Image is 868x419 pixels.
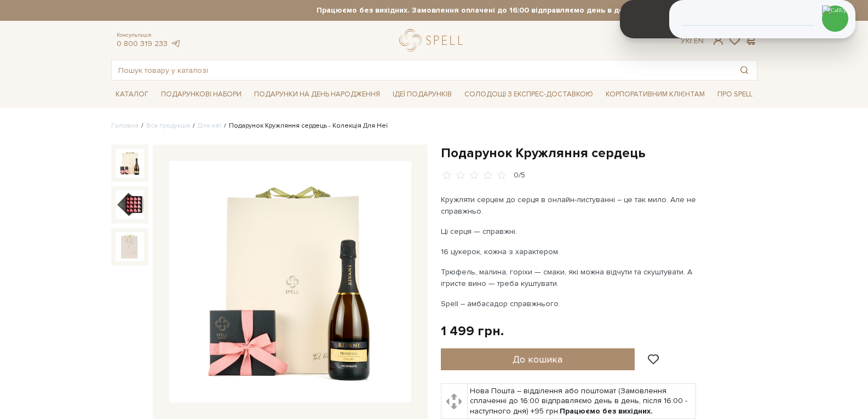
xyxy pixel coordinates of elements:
p: Ці серця — справжні. [441,226,698,237]
div: Ук [681,36,704,46]
span: Подарункові набори [157,86,246,103]
p: Spell – амбасадор справжнього. [441,298,698,309]
a: Головна [111,122,139,130]
a: En [694,36,704,45]
p: Трюфель, малина, горіхи — смаки, які можна відчути та скуштувати. А ігристе вино — треба куштувати. [441,266,698,289]
a: Для неї [198,122,221,130]
div: 1 499 грн. [441,323,504,340]
td: Нова Пошта – відділення або поштомат (Замовлення сплаченні до 16:00 відправляємо день в день, піс... [467,384,695,419]
a: telegram [170,39,181,48]
img: Подарунок Кружляння сердець [169,161,411,403]
p: 16 цукерок, кожна з характером. [441,246,698,257]
span: Подарунки на День народження [250,86,384,103]
button: До кошика [441,348,635,370]
b: Працюємо без вихідних. [560,406,653,416]
img: Подарунок Кружляння сердець [116,232,144,261]
button: Пошук товару у каталозі [732,60,757,80]
h1: Подарунок Кружляння сердець [441,145,757,162]
img: Подарунок Кружляння сердець [116,149,144,177]
span: Ідеї подарунків [388,86,456,103]
a: Вся продукція [146,122,190,130]
span: До кошика [513,353,562,365]
a: Солодощі з експрес-доставкою [460,85,597,104]
img: Подарунок Кружляння сердець [116,191,144,219]
span: | [690,36,692,45]
a: Корпоративним клієнтам [601,85,709,104]
span: Про Spell [713,86,757,103]
a: logo [399,29,468,51]
a: 0 800 319 233 [117,39,168,48]
span: Каталог [111,86,153,103]
strong: Працюємо без вихідних. Замовлення оплачені до 16:00 відправляємо день в день, після 16:00 - насту... [208,5,854,15]
div: 0/5 [514,170,525,181]
input: Пошук товару у каталозі [112,60,732,80]
p: Кружляти серцем до серця в онлайн-листуванні – це так мило. Але не справжньо. [441,194,698,217]
li: Подарунок Кружляння сердець - Колекція Для Неї [221,121,388,131]
span: Консультація: [117,32,181,39]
